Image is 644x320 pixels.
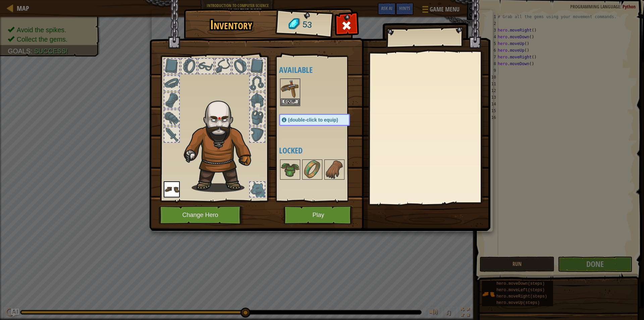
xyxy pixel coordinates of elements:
h1: Inventory [189,18,274,32]
button: Change Hero [159,206,244,224]
img: portrait.png [164,181,180,197]
button: Equip [281,98,300,105]
button: Play [283,206,354,224]
img: portrait.png [325,160,344,179]
h4: Available [279,65,363,74]
img: portrait.png [281,160,300,179]
img: goliath_hair.png [180,94,263,192]
img: portrait.png [303,160,322,179]
h4: Locked [279,146,363,155]
span: (double-click to equip) [288,117,338,123]
span: 53 [302,18,312,31]
img: portrait.png [281,79,300,98]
